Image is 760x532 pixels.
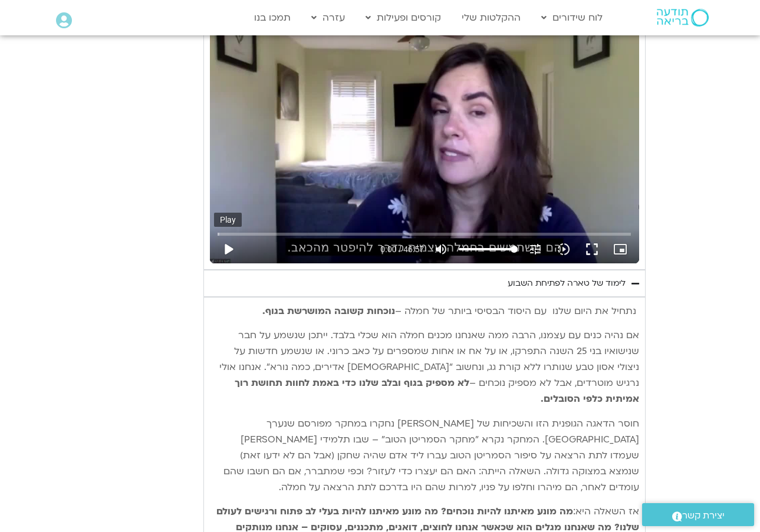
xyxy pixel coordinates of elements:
span: אז השאלה היא: [573,505,639,518]
a: ההקלטות שלי [456,6,527,29]
a: יצירת קשר [642,503,754,526]
summary: לימוד של טארה לפתיחת השבוע [203,270,646,297]
a: עזרה [305,6,351,29]
a: תמכו בנו [248,6,297,29]
a: לוח שידורים [535,6,608,29]
img: תודעה בריאה [657,9,709,27]
div: לימוד של טארה לפתיחת השבוע [508,276,626,290]
span: נתחיל את היום שלנו עם היסוד הבסיסי ביותר של חמלה – [395,305,636,318]
b: לא מספיק בגוף ובלב שלנו כדי באמת לחוות תחושת רוך אמיתית כלפי הסובלים. [235,376,639,405]
span: חוסר הדאגה הגופנית הזו והשכיחות של [PERSON_NAME] נחקרו במחקר מפורסם שנערך [GEOGRAPHIC_DATA]. המחק... [223,417,639,494]
span: יצירת קשר [682,508,725,524]
span: אם נהיה כנים עם עצמנו, הרבה ממה שאנחנו מכנים חמלה הוא שכלי בלבד. ייתכן שנשמע על חבר שנישואיו בני ... [219,329,639,389]
a: קורסים ופעילות [360,6,447,29]
b: נוכחות קשובה המושרשת בגוף. [262,305,395,318]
